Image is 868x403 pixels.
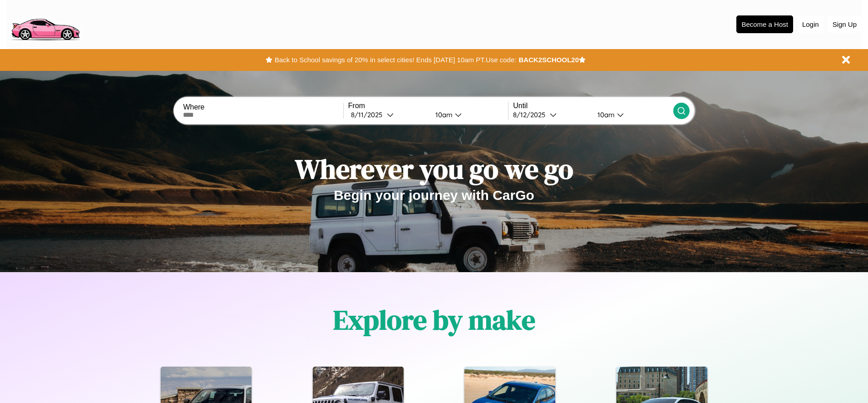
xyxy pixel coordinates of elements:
button: Login [798,16,824,33]
div: 8 / 12 / 2025 [513,110,550,119]
label: Where [183,103,343,111]
button: Sign Up [828,16,861,33]
label: Until [513,102,673,110]
button: Back to School savings of 20% in select cities! Ends [DATE] 10am PT.Use code: [272,54,518,66]
label: From [348,102,508,110]
b: BACK2SCHOOL20 [518,56,579,64]
img: logo [7,5,84,43]
button: 10am [590,110,673,119]
button: Become a Host [736,15,793,33]
button: 8/11/2025 [348,110,428,119]
button: 10am [428,110,508,119]
div: 10am [593,110,617,119]
div: 10am [431,110,455,119]
h1: Explore by make [333,301,535,338]
div: 8 / 11 / 2025 [351,110,387,119]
